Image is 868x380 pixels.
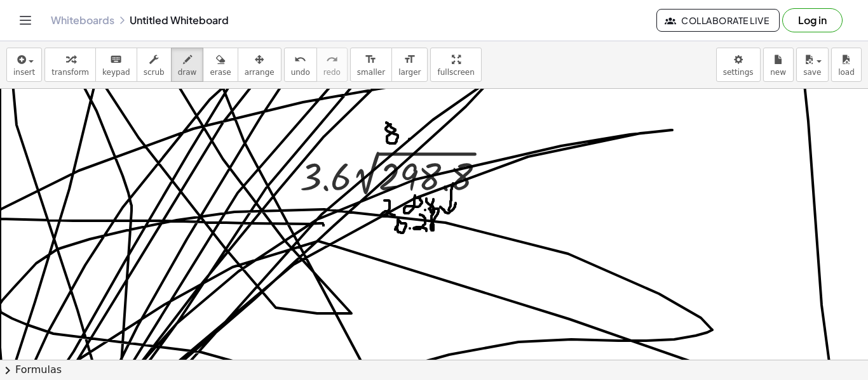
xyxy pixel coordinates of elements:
button: Log in [782,8,843,32]
i: undo [294,52,306,67]
span: insert [13,68,35,77]
span: save [803,68,821,77]
button: format_sizelarger [391,48,428,82]
a: Whiteboards [51,14,114,27]
button: redoredo [316,48,348,82]
button: undoundo [284,48,317,82]
button: insert [6,48,42,82]
button: scrub [137,48,172,82]
span: scrub [144,68,165,77]
button: erase [203,48,238,82]
button: arrange [238,48,281,82]
button: new [763,48,794,82]
span: draw [178,68,197,77]
span: fullscreen [437,68,474,77]
button: Collaborate Live [656,9,780,32]
button: transform [44,48,96,82]
span: larger [398,68,421,77]
i: keyboard [110,52,122,67]
button: format_sizesmaller [350,48,392,82]
i: redo [326,52,338,67]
i: format_size [365,52,377,67]
button: save [796,48,829,82]
span: settings [723,68,754,77]
button: keyboardkeypad [95,48,137,82]
span: keypad [102,68,130,77]
span: undo [291,68,310,77]
button: draw [171,48,204,82]
span: arrange [245,68,275,77]
button: settings [716,48,761,82]
i: format_size [403,52,416,67]
button: load [831,48,862,82]
button: Toggle navigation [15,10,36,30]
span: Collaborate Live [667,15,769,26]
span: redo [323,68,341,77]
span: smaller [357,68,385,77]
span: new [770,68,786,77]
span: transform [51,68,89,77]
span: erase [210,68,231,77]
button: fullscreen [430,48,481,82]
span: load [838,68,855,77]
